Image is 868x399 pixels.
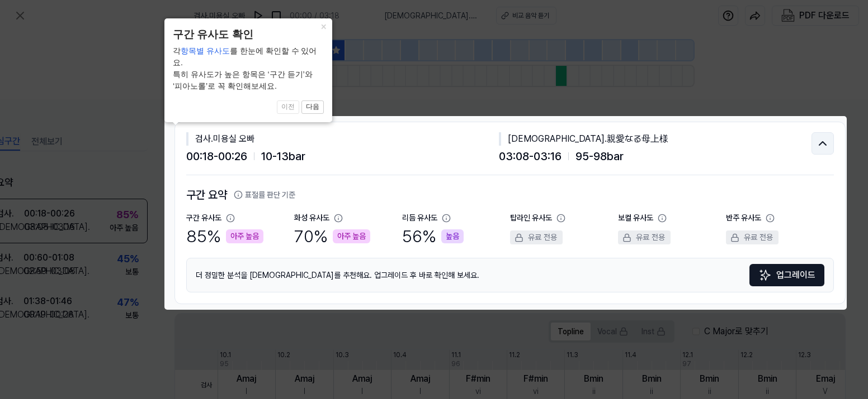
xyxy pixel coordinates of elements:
button: Close [314,18,332,34]
span: 00:18 - 00:26 [186,148,247,165]
span: 항목별 유사도 [181,46,230,55]
img: Sparkles [758,268,772,282]
div: 70 % [294,224,370,249]
h2: 구간 요약 [186,186,834,203]
div: 56 % [402,224,464,249]
div: 검사 . 미용실 오빠 [186,132,499,146]
div: 아주 높음 [226,229,263,243]
span: 95 - 98 bar [575,148,624,165]
button: 표절률 판단 기준 [234,189,295,201]
div: 구간 유사도 [186,212,221,224]
div: 유료 전용 [510,230,563,244]
div: 화성 유사도 [294,212,329,224]
div: 리듬 유사도 [402,212,437,224]
span: 03:08 - 03:16 [499,148,562,165]
div: 탑라인 유사도 [510,212,552,224]
div: [DEMOGRAPHIC_DATA] . 親愛なる母上様 [499,132,812,146]
div: 높음 [441,229,464,243]
div: 유료 전용 [726,230,779,244]
div: 아주 높음 [333,229,370,243]
div: 더 정밀한 분석을 [DEMOGRAPHIC_DATA]를 추천해요. 업그레이드 후 바로 확인해 보세요. [186,258,834,292]
div: 85 % [186,224,263,249]
button: 업그레이드 [749,264,824,286]
button: 다음 [301,100,324,114]
header: 구간 유사도 확인 [173,27,324,43]
div: 반주 유사도 [726,212,761,224]
div: 유료 전용 [618,230,671,244]
div: 보컬 유사도 [618,212,653,224]
div: 각 를 한눈에 확인할 수 있어요. 특히 유사도가 높은 항목은 ‘구간 듣기’와 ‘피아노롤’로 꼭 확인해보세요. [173,45,324,92]
span: 10 - 13 bar [261,148,305,165]
a: Sparkles업그레이드 [749,264,824,286]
